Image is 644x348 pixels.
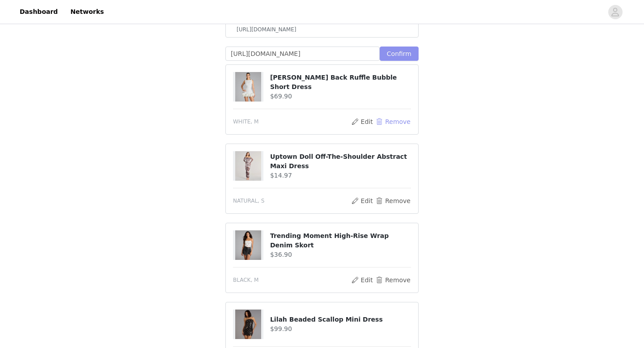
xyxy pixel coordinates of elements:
input: Checkout URL [225,47,380,61]
img: Trending Moment High-Rise Wrap Denim Skort [235,230,261,260]
h4: $36.90 [270,250,411,259]
h4: Uptown Doll Off-The-Shoulder Abstract Maxi Dress [270,152,411,171]
button: Edit [351,195,373,206]
h4: $14.97 [270,171,411,180]
h4: $99.90 [270,324,411,334]
img: Uptown Doll Off-The-Shoulder Abstract Maxi Dress [235,151,261,181]
h4: Trending Moment High-Rise Wrap Denim Skort [270,231,411,250]
button: Edit [351,275,373,285]
a: Networks [65,2,109,22]
div: avatar [611,5,619,19]
button: Edit [351,116,373,127]
button: Remove [375,116,411,127]
button: Confirm [380,47,419,61]
h4: Lilah Beaded Scallop Mini Dress [270,315,411,324]
h4: [PERSON_NAME] Back Ruffle Bubble Short Dress [270,73,411,92]
span: NATURAL, S [233,197,264,205]
button: Remove [375,195,411,206]
a: Dashboard [14,2,63,22]
h4: $69.90 [270,92,411,101]
img: Ellerie Low Back Ruffle Bubble Short Dress [235,72,261,102]
button: Remove [375,275,411,285]
span: WHITE, M [233,118,258,126]
span: BLACK, M [233,276,258,284]
img: Lilah Beaded Scallop Mini Dress [235,310,261,339]
div: [URL][DOMAIN_NAME] [237,25,407,34]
